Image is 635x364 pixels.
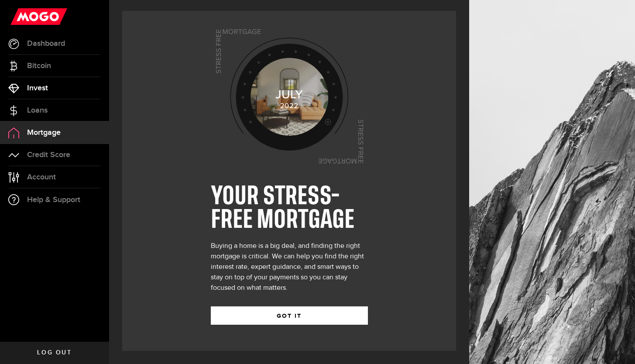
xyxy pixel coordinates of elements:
[27,40,65,48] span: Dashboard
[27,84,48,92] span: Invest
[37,350,72,356] span: Log out
[27,196,80,204] span: Help & Support
[27,129,61,137] span: Mortgage
[211,185,368,232] h1: YOUR STRESS-FREE MORTGAGE
[211,241,368,293] div: Buying a home is a big deal, and finding the right mortgage is critical. We can help you find the...
[7,3,33,30] button: Open LiveChat chat widget
[27,173,56,181] span: Account
[27,106,48,114] span: Loans
[27,62,51,70] span: Bitcoin
[211,306,368,325] button: GOT IT
[27,151,70,159] span: Credit Score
